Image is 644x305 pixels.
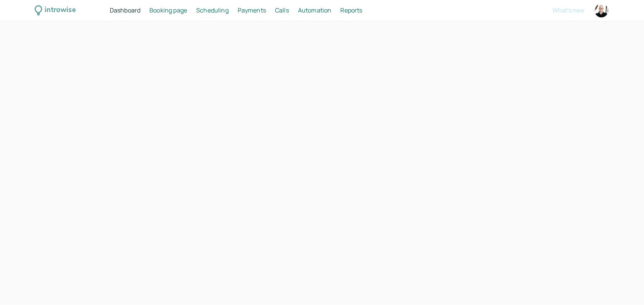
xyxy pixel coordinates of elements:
a: Booking page [149,6,187,15]
span: What's new [552,6,584,14]
span: Calls [275,6,289,14]
span: Payments [238,6,266,14]
span: Reports [340,6,362,14]
span: Dashboard [110,6,140,14]
a: Automation [298,6,332,15]
a: Payments [238,6,266,15]
a: introwise [35,5,76,16]
iframe: Chat Widget [606,269,644,305]
button: What's new [552,7,584,14]
span: Automation [298,6,332,14]
a: Account [593,3,609,19]
a: Calls [275,6,289,15]
a: Scheduling [196,6,229,15]
span: Scheduling [196,6,229,14]
a: Dashboard [110,6,140,15]
div: introwise [45,5,75,16]
span: Booking page [149,6,187,14]
a: Reports [340,6,362,15]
